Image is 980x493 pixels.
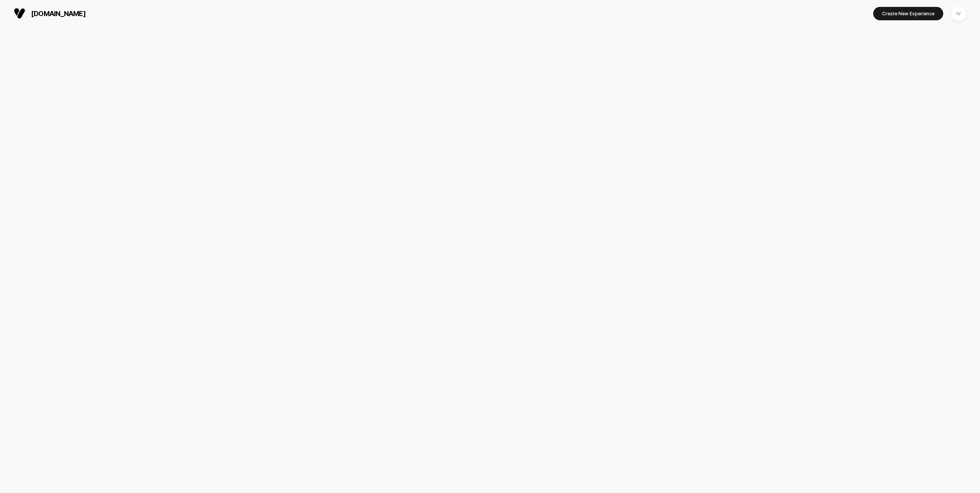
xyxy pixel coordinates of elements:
button: [DOMAIN_NAME] [11,7,88,20]
span: [DOMAIN_NAME] [31,10,86,18]
button: IV [949,6,969,21]
img: Visually logo [14,8,25,19]
button: Create New Experience [873,7,943,20]
div: IV [951,6,966,21]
